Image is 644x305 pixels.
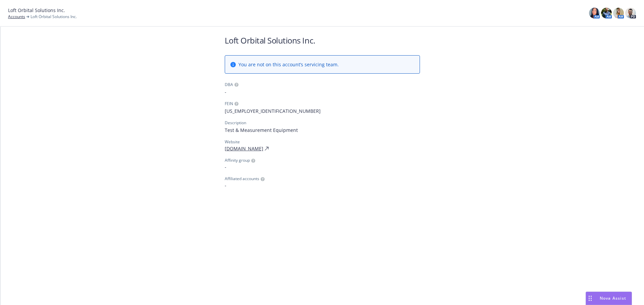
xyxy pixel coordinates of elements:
[225,127,420,134] span: Test & Measurement Equipment
[225,145,263,152] a: [DOMAIN_NAME]
[589,8,600,18] img: photo
[225,101,233,107] div: FEIN
[225,35,420,46] h1: Loft Orbital Solutions Inc.
[8,14,25,20] a: Accounts
[225,176,259,182] span: Affiliated accounts
[586,292,632,305] button: Nova Assist
[225,120,246,126] div: Description
[225,82,233,88] div: DBA
[225,157,250,163] span: Affinity group
[31,14,77,20] span: Loft Orbital Solutions Inc.
[601,8,612,18] img: photo
[225,88,420,95] span: -
[625,8,636,18] img: photo
[225,107,420,115] span: [US_EMPLOYER_IDENTIFICATION_NUMBER]
[225,182,420,189] span: -
[225,139,420,145] div: Website
[225,163,420,170] span: -
[238,61,339,68] span: You are not on this account’s servicing team.
[8,7,65,14] span: Loft Orbital Solutions Inc.
[586,292,594,305] div: Drag to move
[613,8,624,18] img: photo
[600,295,626,301] span: Nova Assist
